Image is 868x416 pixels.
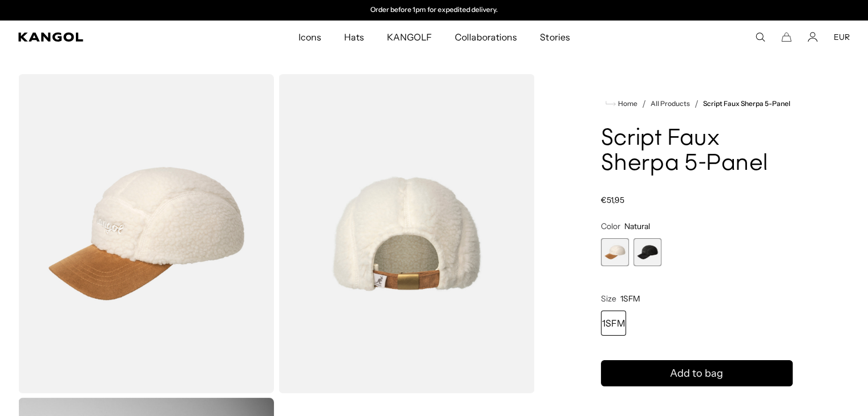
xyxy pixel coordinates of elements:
[18,74,274,393] img: color-natural
[376,21,443,54] a: KANGOLF
[317,6,552,15] div: Announcement
[670,366,723,381] span: Add to bag
[601,238,629,266] div: 1 of 2
[808,32,818,42] a: Account
[834,32,850,42] button: EUR
[633,238,661,266] label: Black
[317,6,552,15] div: 2 of 2
[528,21,581,54] a: Stories
[637,97,646,111] li: /
[624,221,650,231] span: Natural
[18,32,197,42] a: Kangol
[601,293,616,304] span: Size
[755,32,765,42] summary: Search here
[605,99,637,109] a: Home
[651,100,690,108] a: All Products
[344,21,364,54] span: Hats
[620,293,640,304] span: 1SFM
[455,21,517,54] span: Collaborations
[690,97,699,111] li: /
[333,21,376,54] a: Hats
[387,21,432,54] span: KANGOLF
[601,97,793,111] nav: breadcrumbs
[601,195,624,205] span: €51,95
[633,238,661,266] div: 2 of 2
[601,127,793,177] h1: Script Faux Sherpa 5-Panel
[370,6,498,15] p: Order before 1pm for expedited delivery.
[540,21,570,54] span: Stories
[278,74,534,393] img: color-natural
[601,221,620,231] span: Color
[317,6,552,15] slideshow-component: Announcement bar
[601,311,626,336] div: 1SFM
[298,21,321,54] span: Icons
[616,100,637,108] span: Home
[601,238,629,266] label: Natural
[703,100,790,108] a: Script Faux Sherpa 5-Panel
[286,21,332,54] a: Icons
[601,360,793,386] button: Add to bag
[443,21,528,54] a: Collaborations
[781,32,792,42] button: Cart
